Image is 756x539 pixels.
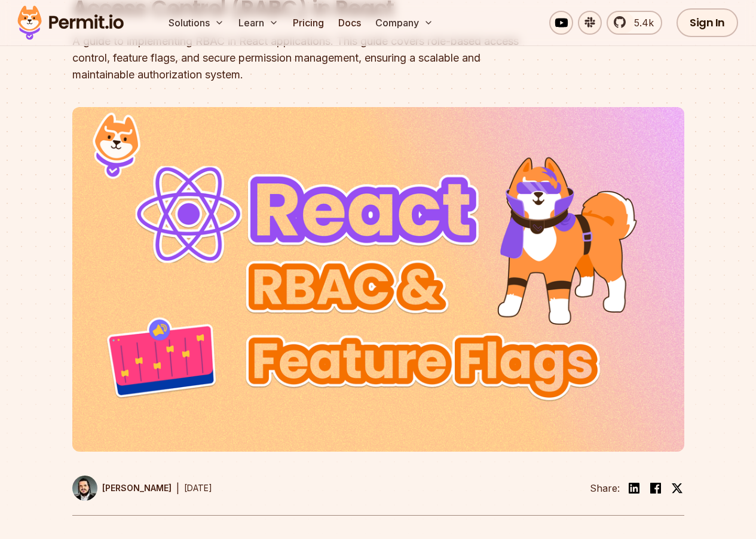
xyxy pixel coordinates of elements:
[590,481,620,495] li: Share:
[164,11,229,35] button: Solutions
[288,11,329,35] a: Pricing
[234,11,283,35] button: Learn
[72,33,531,83] div: A guide to implementing RBAC in React applications. This guide covers role-based access control, ...
[677,8,738,37] a: Sign In
[102,482,172,494] p: [PERSON_NAME]
[648,481,663,495] img: facebook
[176,481,179,495] div: |
[371,11,438,35] button: Company
[607,11,662,35] a: 5.4k
[627,16,654,30] span: 5.4k
[72,107,684,452] img: Implementing Role Based Access Control (RABC) in React
[72,476,97,501] img: Gabriel L. Manor
[72,476,172,501] a: [PERSON_NAME]
[671,482,683,494] img: twitter
[184,483,212,493] time: [DATE]
[12,2,129,43] img: Permit logo
[333,11,366,35] a: Docs
[627,481,641,495] img: linkedin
